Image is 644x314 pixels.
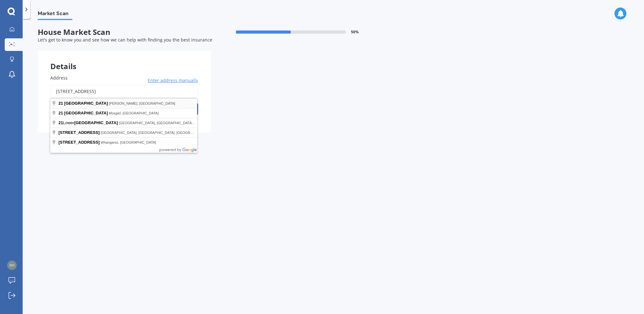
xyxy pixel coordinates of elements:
[109,102,175,105] span: [PERSON_NAME], [GEOGRAPHIC_DATA]
[50,85,198,98] input: Enter address
[58,111,63,115] span: 21
[64,101,108,106] span: [GEOGRAPHIC_DATA]
[109,111,159,115] span: Mosgiel, [GEOGRAPHIC_DATA]
[58,101,63,106] span: 21
[351,30,359,34] span: 50 %
[64,111,108,115] span: [GEOGRAPHIC_DATA]
[101,131,213,135] span: [GEOGRAPHIC_DATA], [GEOGRAPHIC_DATA], [GEOGRAPHIC_DATA]
[38,10,72,19] span: Market Scan
[74,120,118,125] span: [GEOGRAPHIC_DATA]
[148,77,198,84] span: Enter address manually
[38,51,211,69] div: Details
[58,130,100,135] span: [STREET_ADDRESS]
[50,75,68,81] span: Address
[58,120,63,125] span: 21
[58,140,100,145] span: [STREET_ADDRESS]
[119,121,231,125] span: [GEOGRAPHIC_DATA], [GEOGRAPHIC_DATA], [GEOGRAPHIC_DATA]
[101,140,156,144] span: Whanganui, [GEOGRAPHIC_DATA]
[38,37,212,43] span: Let's get to know you and see how we can help with finding you the best insurance
[58,120,119,125] span: Lower
[38,28,211,37] span: House Market Scan
[7,261,17,270] img: 11e87c919f7729d4fa5f5d72d6155010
